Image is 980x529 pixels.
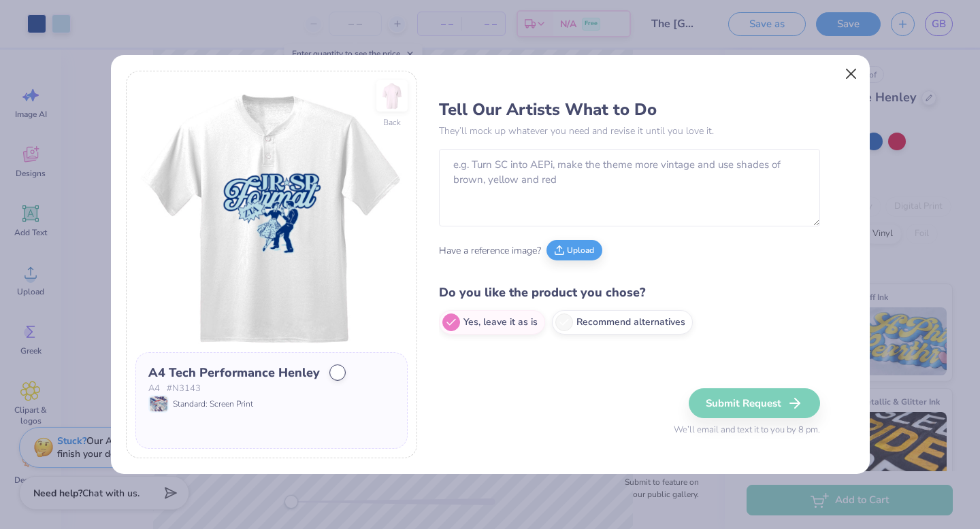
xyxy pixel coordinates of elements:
span: A4 [148,382,160,396]
img: Back [378,82,406,109]
label: Recommend alternatives [552,310,693,335]
img: Standard: Screen Print [150,396,167,411]
span: Standard: Screen Print [173,398,253,410]
button: Upload [546,240,602,260]
span: We’ll email and text it to you by 8 pm. [674,424,820,437]
div: Back [383,116,401,129]
div: A4 Tech Performance Henley [148,364,320,382]
p: They’ll mock up whatever you need and revise it until you love it. [439,124,820,138]
button: Close [838,61,864,87]
img: Front [135,80,408,352]
h3: Tell Our Artists What to Do [439,99,820,120]
span: # N3143 [167,382,201,396]
span: Have a reference image? [439,243,541,258]
h4: Do you like the product you chose? [439,283,820,303]
label: Yes, leave it as is [439,310,545,335]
